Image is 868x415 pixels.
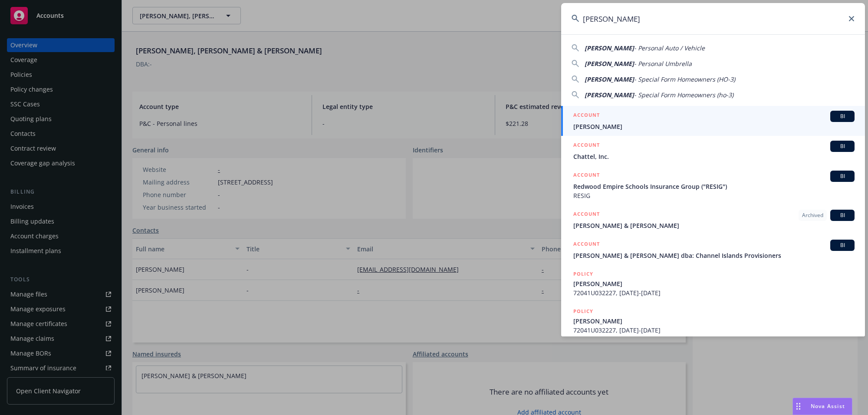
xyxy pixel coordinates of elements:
[573,288,855,297] span: 72041U032227, [DATE]-[DATE]
[834,211,851,219] span: BI
[561,3,865,34] input: Search...
[834,142,851,150] span: BI
[573,240,600,250] h5: ACCOUNT
[573,171,600,181] h5: ACCOUNT
[834,241,851,249] span: BI
[561,265,865,302] a: POLICY[PERSON_NAME]72041U032227, [DATE]-[DATE]
[561,302,865,339] a: POLICY[PERSON_NAME]72041U032227, [DATE]-[DATE]
[573,279,855,288] span: [PERSON_NAME]
[811,402,845,410] span: Nova Assist
[573,122,855,131] span: [PERSON_NAME]
[634,44,705,52] span: - Personal Auto / Vehicle
[573,141,600,151] h5: ACCOUNT
[802,211,823,219] span: Archived
[561,106,865,136] a: ACCOUNTBI[PERSON_NAME]
[585,44,634,52] span: [PERSON_NAME]
[792,398,852,415] button: Nova Assist
[573,251,855,260] span: [PERSON_NAME] & [PERSON_NAME] dba: Channel Islands Provisioners
[793,398,804,415] div: Drag to move
[573,326,855,335] span: 72041U032227, [DATE]-[DATE]
[573,307,593,316] h5: POLICY
[634,91,733,99] span: - Special Form Homeowners (ho-3)
[573,210,600,220] h5: ACCOUNT
[634,59,692,68] span: - Personal Umbrella
[561,205,865,235] a: ACCOUNTArchivedBI[PERSON_NAME] & [PERSON_NAME]
[573,221,855,230] span: [PERSON_NAME] & [PERSON_NAME]
[573,191,855,200] span: RESIG
[573,316,855,326] span: [PERSON_NAME]
[585,75,634,83] span: [PERSON_NAME]
[561,235,865,265] a: ACCOUNTBI[PERSON_NAME] & [PERSON_NAME] dba: Channel Islands Provisioners
[573,152,855,161] span: Chattel, Inc.
[834,112,851,120] span: BI
[573,270,593,278] h5: POLICY
[634,75,735,83] span: - Special Form Homeowners (HO-3)
[573,111,600,121] h5: ACCOUNT
[561,136,865,166] a: ACCOUNTBIChattel, Inc.
[585,91,634,99] span: [PERSON_NAME]
[561,166,865,205] a: ACCOUNTBIRedwood Empire Schools Insurance Group ("RESIG")RESIG
[573,182,855,191] span: Redwood Empire Schools Insurance Group ("RESIG")
[585,59,634,68] span: [PERSON_NAME]
[834,172,851,180] span: BI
